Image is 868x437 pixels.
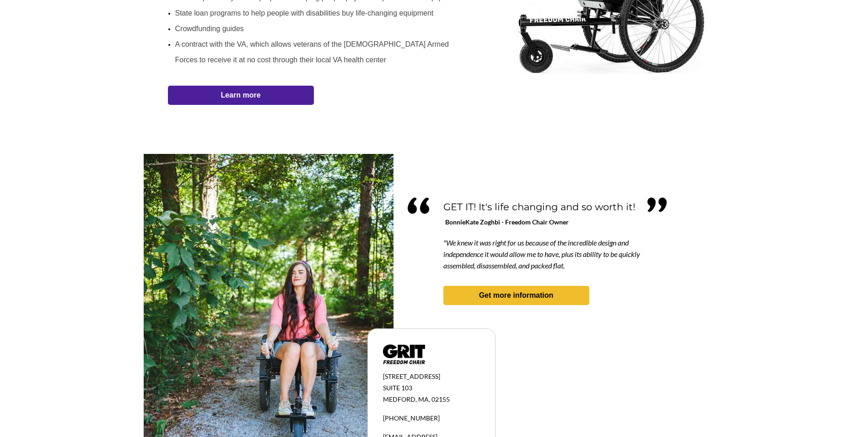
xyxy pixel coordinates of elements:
[175,40,449,64] span: A contract with the VA, which allows veterans of the [DEMOGRAPHIC_DATA] Armed Forces to receive i...
[443,286,589,305] a: Get more information
[383,372,440,380] span: [STREET_ADDRESS]
[443,238,640,270] span: "We knew it was right for us because of the incredible design and independence it would allow me ...
[32,221,111,239] input: Get more information
[383,384,412,392] span: SUITE 103
[168,86,314,105] a: Learn more
[221,91,260,99] strong: Learn more
[479,291,554,299] strong: Get more information
[445,218,569,226] span: BonnieKate Zoghbi - Freedom Chair Owner
[383,414,440,422] span: [PHONE_NUMBER]
[175,9,434,17] span: State loan programs to help people with disabilities buy life-changing equipment
[443,201,635,213] span: GET IT! It's life changing and so worth it!
[175,25,244,33] span: Crowdfunding guides
[383,395,450,403] span: MEDFORD, MA, 02155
